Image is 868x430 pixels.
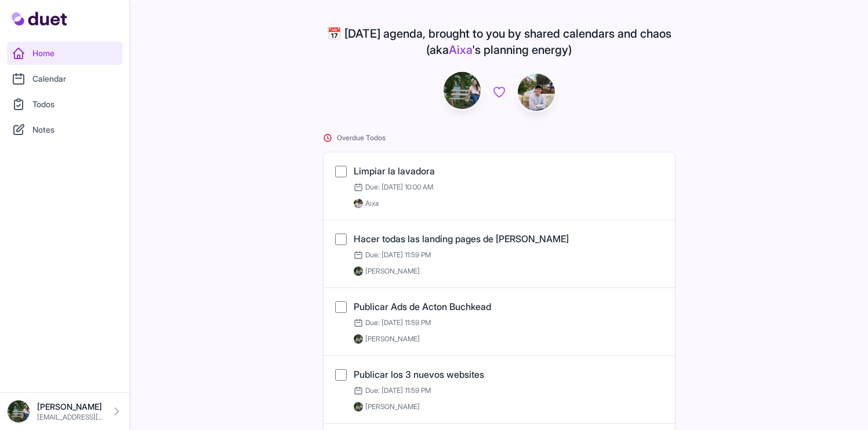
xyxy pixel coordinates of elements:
a: Notes [7,118,122,141]
img: DSC08576_Original.jpeg [354,267,363,276]
p: [PERSON_NAME] [37,401,104,413]
a: Todos [7,93,122,116]
a: Home [7,42,122,65]
span: [PERSON_NAME] [365,267,420,276]
a: Publicar Ads de Acton Buchkead [354,301,491,312]
img: DSC08576_Original.jpeg [354,334,363,344]
img: DSC08576_Original.jpeg [7,400,30,423]
span: Due: [DATE] 11:59 PM [354,386,431,395]
span: Due: [DATE] 11:59 PM [354,318,431,327]
p: [EMAIL_ADDRESS][DOMAIN_NAME] [37,413,104,422]
span: 📅 [DATE] agenda, brought to you by shared calendars and chaos (aka 's planning energy) [323,25,675,58]
span: [PERSON_NAME] [365,402,420,411]
img: DSC08576_Original.jpeg [444,72,481,109]
span: Due: [DATE] 10:00 AM [354,183,433,192]
img: DSC08576_Original.jpeg [354,402,363,411]
a: Publicar los 3 nuevos websites [354,369,484,380]
a: Calendar [7,67,122,90]
img: IMG_0278.jpeg [354,199,363,208]
a: Limpiar la lavadora [354,165,435,177]
span: Aixa [365,199,379,208]
a: Hacer todas las landing pages de [PERSON_NAME] [354,233,569,245]
img: IMG_0278.jpeg [518,74,555,111]
span: Aixa [449,43,472,57]
span: Due: [DATE] 11:59 PM [354,250,431,260]
h2: Overdue Todos [323,133,675,143]
span: [PERSON_NAME] [365,334,420,344]
a: [PERSON_NAME] [EMAIL_ADDRESS][DOMAIN_NAME] [7,400,122,423]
